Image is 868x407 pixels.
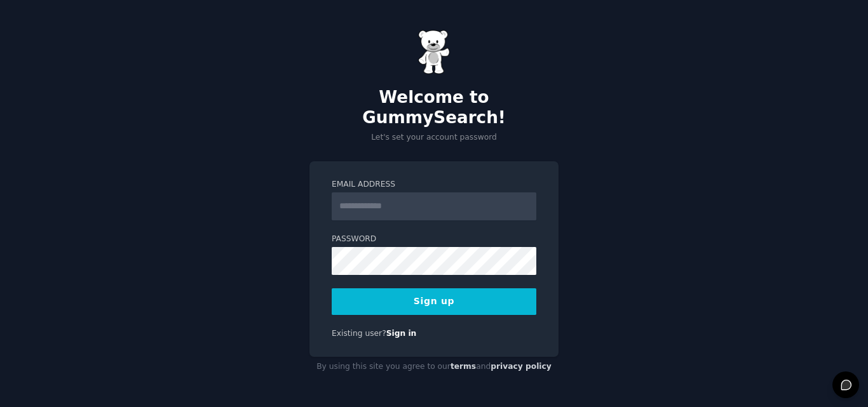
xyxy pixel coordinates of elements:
[332,179,536,190] label: Email Address
[332,234,536,245] label: Password
[309,88,559,128] h2: Welcome to GummySearch!
[451,362,476,371] a: terms
[309,132,559,143] p: Let's set your account password
[418,30,450,74] img: Gummy Bear
[332,288,536,315] button: Sign up
[491,362,552,371] a: privacy policy
[386,329,417,338] a: Sign in
[332,329,386,338] span: Existing user?
[309,357,559,377] div: By using this site you agree to our and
